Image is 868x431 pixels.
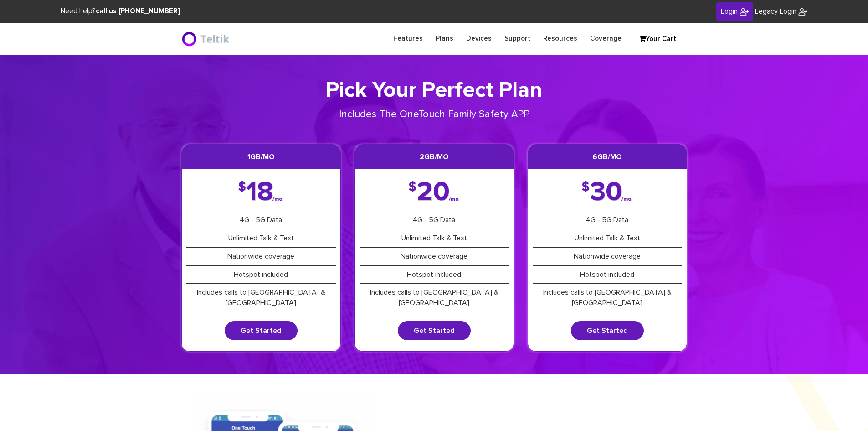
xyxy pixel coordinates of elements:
[755,8,796,15] span: Legacy Login
[537,30,584,47] a: Resources
[186,211,336,229] li: 4G - 5G Data
[61,8,180,15] span: Need help?
[360,211,509,229] li: 4G - 5G Data
[582,183,632,202] div: 30
[533,266,682,284] li: Hotspot included
[186,266,336,284] li: Hotspot included
[186,229,336,248] li: Unlimited Talk & Text
[621,197,632,201] span: /mo
[238,183,283,202] div: 18
[449,197,459,201] span: /mo
[740,7,749,16] img: BriteX
[182,145,340,169] h3: 1GB/mo
[533,211,682,229] li: 4G - 5G Data
[398,321,471,340] a: Get Started
[360,248,509,266] li: Nationwide coverage
[272,197,282,201] span: /mo
[533,284,682,312] li: Includes calls to [GEOGRAPHIC_DATA] & [GEOGRAPHIC_DATA]
[498,30,537,47] a: Support
[181,78,687,104] h1: Pick Your Perfect Plan
[533,229,682,248] li: Unlimited Talk & Text
[308,108,560,122] p: Includes The OneTouch Family Safety APP
[533,248,682,266] li: Nationwide coverage
[582,183,590,192] span: $
[360,284,509,312] li: Includes calls to [GEOGRAPHIC_DATA] & [GEOGRAPHIC_DATA]
[460,30,498,47] a: Devices
[355,145,514,169] h3: 2GB/mo
[635,32,680,46] a: Your Cart
[721,8,738,15] span: Login
[755,6,807,17] a: Legacy Login
[360,266,509,284] li: Hotspot included
[584,30,628,47] a: Coverage
[225,321,298,340] a: Get Started
[96,8,180,15] strong: call us [PHONE_NUMBER]
[798,7,807,16] img: BriteX
[571,321,644,340] a: Get Started
[528,145,687,169] h3: 6GB/mo
[186,248,336,266] li: Nationwide coverage
[181,30,232,48] img: BriteX
[238,183,246,192] span: $
[186,284,336,312] li: Includes calls to [GEOGRAPHIC_DATA] & [GEOGRAPHIC_DATA]
[429,30,460,47] a: Plans
[409,183,460,202] div: 20
[409,183,416,192] span: $
[387,30,429,47] a: Features
[360,229,509,248] li: Unlimited Talk & Text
